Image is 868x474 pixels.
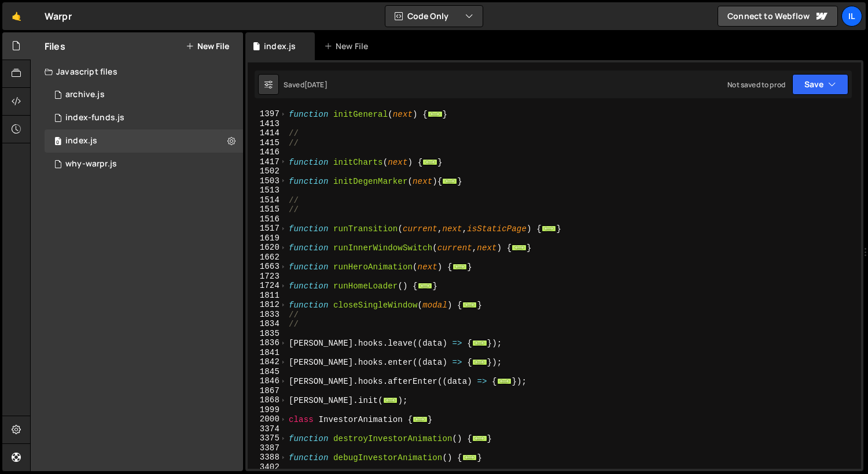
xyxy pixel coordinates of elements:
[45,153,243,176] div: 14312/37534.js
[54,138,61,147] span: 0
[248,367,287,377] div: 1845
[248,119,287,129] div: 1413
[248,281,287,291] div: 1724
[248,329,287,339] div: 1835
[248,357,287,367] div: 1842
[65,159,117,169] div: why-warpr.js
[423,158,438,165] span: ...
[248,157,287,167] div: 1417
[248,262,287,272] div: 1663
[248,453,287,462] div: 3388
[248,319,287,329] div: 1834
[248,186,287,195] div: 1513
[45,129,243,153] div: 14312/36730.js
[248,376,287,386] div: 1846
[248,348,287,358] div: 1841
[462,454,477,461] span: ...
[324,40,373,52] div: New File
[443,177,458,184] span: ...
[248,338,287,348] div: 1836
[248,462,287,472] div: 3402
[472,340,487,346] span: ...
[472,435,487,442] span: ...
[45,83,243,106] div: 14312/43467.js
[418,283,433,289] span: ...
[31,60,243,83] div: Javascript files
[792,74,848,95] button: Save
[45,40,65,53] h2: Files
[248,176,287,186] div: 1503
[248,147,287,157] div: 1416
[248,224,287,234] div: 1517
[248,395,287,405] div: 1868
[248,214,287,224] div: 1516
[248,195,287,205] div: 1514
[264,40,296,52] div: index.js
[248,443,287,453] div: 3387
[248,300,287,310] div: 1812
[248,434,287,443] div: 3375
[248,291,287,301] div: 1811
[284,80,328,90] div: Saved
[248,272,287,282] div: 1723
[248,414,287,424] div: 2000
[248,424,287,434] div: 3374
[512,245,527,251] span: ...
[718,6,838,27] a: Connect to Webflow
[2,2,31,30] a: 🤙
[472,359,487,365] span: ...
[383,397,398,403] span: ...
[248,310,287,320] div: 1833
[248,109,287,119] div: 1397
[248,166,287,176] div: 1502
[248,243,287,253] div: 1620
[248,234,287,243] div: 1619
[497,378,512,384] span: ...
[413,416,428,423] span: ...
[248,253,287,262] div: 1662
[65,90,105,100] div: archive.js
[186,42,229,51] button: New File
[248,128,287,138] div: 1414
[45,106,243,129] div: 14312/41611.js
[65,136,97,146] div: index.js
[45,9,72,23] div: Warpr
[65,113,124,123] div: index-funds.js
[453,264,468,270] span: ...
[428,111,443,117] span: ...
[462,302,477,308] span: ...
[248,205,287,214] div: 1515
[248,405,287,415] div: 1999
[248,138,287,148] div: 1415
[841,6,862,27] a: Il
[542,225,557,232] span: ...
[304,80,328,90] div: [DATE]
[727,80,785,90] div: Not saved to prod
[385,6,483,27] button: Code Only
[248,386,287,396] div: 1867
